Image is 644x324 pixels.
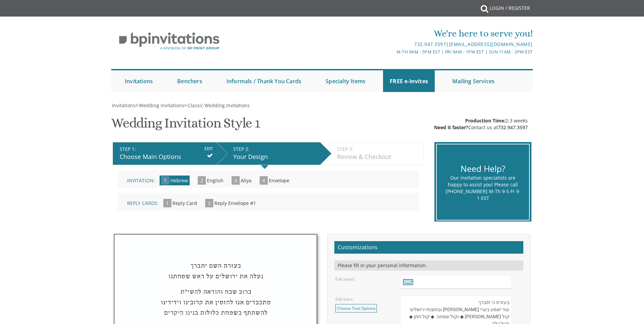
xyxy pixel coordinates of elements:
div: Please fill in your personal information. [334,260,523,271]
iframe: chat widget [616,297,637,317]
a: FREE e-Invites [383,70,435,92]
span: Wedding Invitations [139,102,184,109]
a: Invitations [111,102,136,109]
span: > [136,102,184,109]
a: Wedding Invitations [138,102,184,109]
div: Choose Main Options [120,153,213,161]
div: | [252,40,533,48]
a: 732.947.3597 [498,124,528,131]
input: EDIT [205,146,213,152]
span: Invitation: [127,177,155,184]
span: Hebrew [170,177,188,184]
span: Envelope [269,177,289,184]
span: Reply Cards: [127,200,159,206]
div: M-Th 9am - 5pm EST | Fri 9am - 1pm EST | Sun 11am - 3pm EST [252,48,533,55]
div: STEP 1: [120,146,213,153]
a: Informals / Thank You Cards [220,70,308,92]
div: STEP 2: [233,146,317,153]
a: Benchers [170,70,209,92]
span: 1 [163,199,171,207]
span: Invitations [112,102,136,109]
span: Need it faster? [434,124,468,131]
span: Classic Wedding Invitations [188,102,250,109]
div: We're here to serve you! [252,27,533,40]
span: 4 [260,176,268,185]
label: Edit Intro: [335,296,353,302]
h2: Customizations [334,241,523,254]
span: Production Time: [465,117,505,124]
span: 1 [161,176,169,185]
a: Specialty Items [319,70,372,92]
span: 3 [232,176,240,185]
div: STEP 3: [337,146,420,153]
div: Our invitation specialists are happy to assist you! Please call [PHONE_NUMBER] M-Th 9-5 Fr 9-1 EST [445,175,521,202]
img: BP Invitation Loft [111,27,227,55]
a: Invitations [118,70,160,92]
span: > [184,102,250,109]
div: Your Design [233,153,317,161]
a: [EMAIL_ADDRESS][DOMAIN_NAME] [449,41,533,47]
a: Classic Wedding Invitations [187,102,250,109]
span: Reply Envelope #1 [214,200,256,206]
div: Review & Checkout [337,153,420,161]
h1: Wedding Invitation Style 1 [111,116,260,136]
a: Choose Text Options [335,304,377,313]
div: Need Help? [445,163,521,175]
span: Aliya [241,177,252,184]
label: Edit Initial: [335,276,355,282]
div: 2-3 weeks Contact us at [434,117,528,131]
a: 732.947.3597 [414,41,446,47]
span: English [207,177,223,184]
span: Reply Card [172,200,197,206]
span: 2 [198,176,206,185]
span: 2 [205,199,213,207]
a: Mailing Services [446,70,501,92]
